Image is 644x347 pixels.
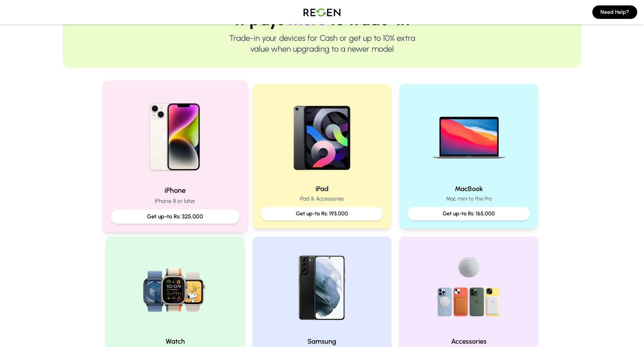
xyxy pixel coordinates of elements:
img: iPad [279,92,365,179]
p: Get up-to Rs: 325,000 [117,212,234,221]
h2: Watch [114,337,237,346]
p: iPad & Accessories [261,195,383,203]
img: iPhone [130,89,221,180]
p: Mac mini to the Pro [407,195,530,203]
h2: MacBook [407,184,530,193]
p: Get up-to Rs: 193,000 [266,210,378,218]
h1: It pays to trade-in [84,11,560,27]
img: Samsung [279,245,365,331]
h2: Samsung [261,337,383,346]
p: iPhone 8 or later [111,197,240,205]
button: Need Help? [592,5,637,19]
h2: iPad [261,184,383,193]
img: Accessories [426,245,512,331]
img: Watch [132,245,218,331]
img: MacBook [426,92,512,179]
h2: iPhone [111,185,240,195]
img: Logo [298,3,346,22]
h2: Accessories [407,337,530,346]
p: Trade-in your devices for Cash or get up to 10% extra value when upgrading to a newer model [84,33,560,54]
p: Get up-to Rs: 165,000 [413,210,525,218]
